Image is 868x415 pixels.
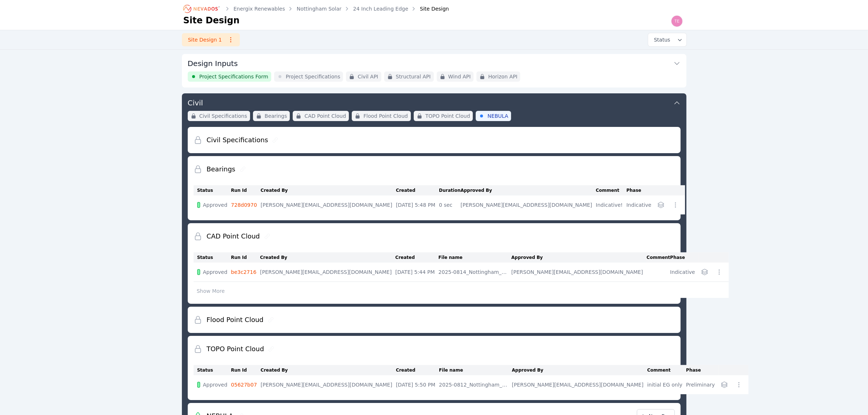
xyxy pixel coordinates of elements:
[647,252,670,263] th: Comment
[396,185,439,195] th: Created
[194,284,228,298] button: Show More
[261,195,396,214] td: [PERSON_NAME][EMAIL_ADDRESS][DOMAIN_NAME]
[396,365,439,375] th: Created
[286,73,340,80] span: Project Specifications
[686,381,715,388] div: Preliminary
[460,195,596,214] td: [PERSON_NAME][EMAIL_ADDRESS][DOMAIN_NAME]
[265,112,287,120] span: Bearings
[647,381,682,388] div: initial EG only
[261,365,396,375] th: Created By
[194,185,231,195] th: Status
[188,98,203,108] h3: Civil
[626,201,651,209] div: Indicative
[231,382,257,388] a: 05627b07
[395,263,438,282] td: [DATE] 5:44 PM
[358,73,378,80] span: Civil API
[651,36,670,43] span: Status
[647,365,686,375] th: Comment
[670,252,698,263] th: Phase
[670,268,695,276] div: Indicative
[260,263,395,282] td: [PERSON_NAME][EMAIL_ADDRESS][DOMAIN_NAME]
[207,135,268,145] h2: Civil Specifications
[439,201,457,209] div: 0 sec
[260,252,395,263] th: Created By
[182,54,686,88] div: Design InputsProject Specifications FormProject SpecificationsCivil APIStructural APIWind APIHori...
[188,58,238,69] h3: Design Inputs
[297,5,342,12] a: Nottingham Solar
[188,93,681,111] button: Civil
[671,15,683,27] img: Ted Elliott
[439,185,460,195] th: Duration
[439,268,508,276] div: 2025-0814_Nottingham_CogoExport.csv
[183,3,449,15] nav: Breadcrumb
[488,73,517,80] span: Horizon API
[396,195,439,214] td: [DATE] 5:48 PM
[231,202,257,208] a: 728d0970
[234,5,285,12] a: Energix Renewables
[439,365,512,375] th: File name
[439,252,511,263] th: File name
[304,112,346,120] span: CAD Point Cloud
[596,201,623,209] div: Indicative!
[199,73,268,80] span: Project Specifications Form
[207,315,264,325] h2: Flood Point Cloud
[194,365,231,375] th: Status
[648,33,686,46] button: Status
[231,252,260,263] th: Run Id
[448,73,471,80] span: Wind API
[231,365,261,375] th: Run Id
[396,375,439,394] td: [DATE] 5:50 PM
[460,185,596,195] th: Approved By
[396,73,431,80] span: Structural API
[410,5,449,12] div: Site Design
[194,252,231,263] th: Status
[395,252,438,263] th: Created
[512,375,647,394] td: [PERSON_NAME][EMAIL_ADDRESS][DOMAIN_NAME]
[182,33,240,46] a: Site Design 1
[203,268,227,276] span: Approved
[207,231,260,241] h2: CAD Point Cloud
[261,185,396,195] th: Created By
[231,185,261,195] th: Run Id
[199,112,247,120] span: Civil Specifications
[425,112,470,120] span: TOPO Point Cloud
[203,381,227,388] span: Approved
[353,5,408,12] a: 24 Inch Leading Edge
[231,269,257,275] a: be3c2716
[511,263,647,282] td: [PERSON_NAME][EMAIL_ADDRESS][DOMAIN_NAME]
[512,365,647,375] th: Approved By
[596,185,626,195] th: Comment
[487,112,508,120] span: NEBULA
[686,365,719,375] th: Phase
[203,201,227,209] span: Approved
[207,164,236,174] h2: Bearings
[439,381,508,388] div: 2025-0812_Nottingham_oEG.csv
[363,112,408,120] span: Flood Point Cloud
[207,344,264,354] h2: TOPO Point Cloud
[183,15,240,26] h1: Site Design
[626,185,655,195] th: Phase
[261,375,396,394] td: [PERSON_NAME][EMAIL_ADDRESS][DOMAIN_NAME]
[511,252,647,263] th: Approved By
[188,54,681,71] button: Design Inputs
